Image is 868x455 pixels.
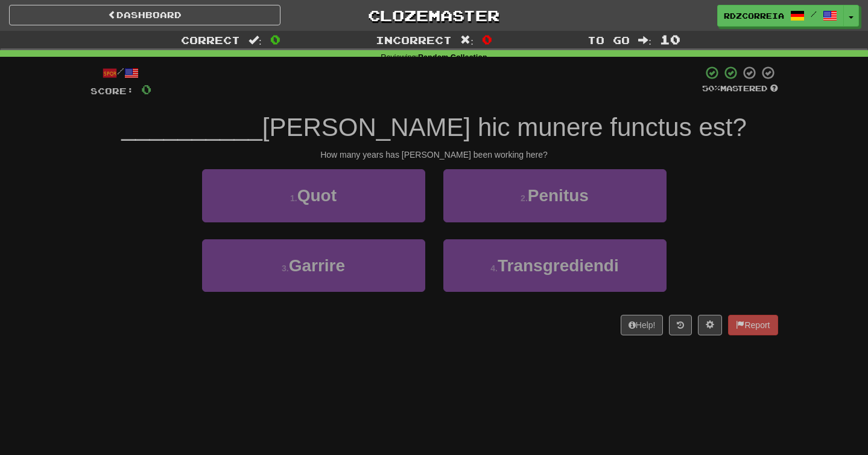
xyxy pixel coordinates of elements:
[728,315,778,335] button: Report
[528,186,589,205] span: Penitus
[490,263,498,273] small: 4 .
[588,34,630,46] span: To go
[443,239,667,292] button: 4.Transgrediendi
[724,10,784,21] span: rdzcorreia
[297,186,337,205] span: Quot
[702,83,720,93] span: 50 %
[811,10,817,18] span: /
[290,193,297,203] small: 1 .
[482,32,492,47] span: 0
[418,53,487,62] strong: Random Collection
[90,149,778,161] div: How many years has [PERSON_NAME] been working here?
[376,34,452,46] span: Incorrect
[660,32,680,47] span: 10
[498,256,619,275] span: Transgrediendi
[202,239,425,292] button: 3.Garrire
[289,256,345,275] span: Garrire
[669,315,692,335] button: Round history (alt+y)
[262,113,747,141] span: [PERSON_NAME] hic munere functus est?
[521,193,528,203] small: 2 .
[621,315,664,335] button: Help!
[443,169,667,222] button: 2.Penitus
[282,263,289,273] small: 3 .
[249,35,262,45] span: :
[90,86,134,96] span: Score:
[90,65,151,80] div: /
[270,32,280,47] span: 0
[299,5,570,26] a: Clozemaster
[121,113,262,141] span: __________
[202,169,425,222] button: 1.Quot
[141,82,151,97] span: 0
[717,5,844,27] a: rdzcorreia /
[638,35,651,45] span: :
[702,83,778,94] div: Mastered
[460,35,474,45] span: :
[9,5,280,25] a: Dashboard
[181,34,240,46] span: Correct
